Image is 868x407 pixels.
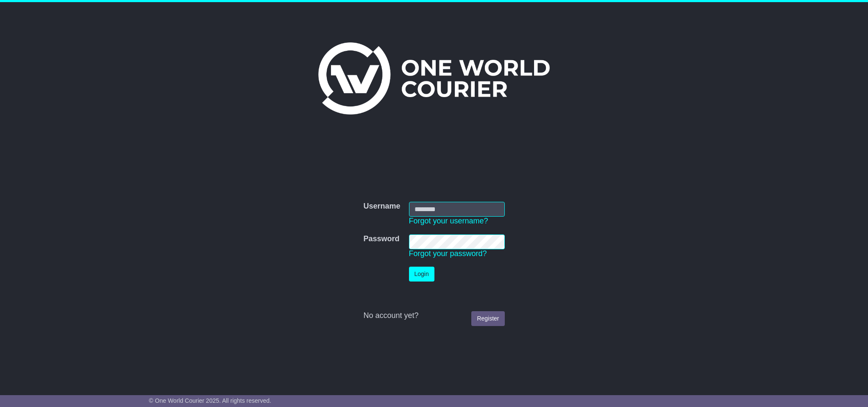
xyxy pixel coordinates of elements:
[409,217,488,225] a: Forgot your username?
[149,397,271,404] span: © One World Courier 2025. All rights reserved.
[363,234,399,244] label: Password
[363,202,400,211] label: Username
[471,311,504,326] a: Register
[409,249,487,258] a: Forgot your password?
[318,42,550,114] img: One World
[363,311,504,321] div: No account yet?
[409,267,434,282] button: Login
